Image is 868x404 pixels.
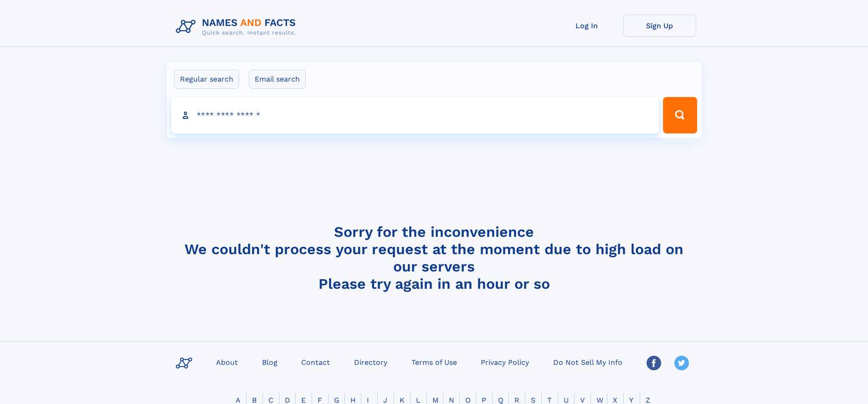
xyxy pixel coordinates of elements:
label: Regular search [174,70,239,89]
a: Contact [298,355,334,368]
button: Search Button [663,97,697,133]
a: Privacy Policy [477,355,533,368]
a: Sign Up [623,15,696,37]
h4: Sorry for the inconvenience We couldn't process your request at the moment due to high load on ou... [172,223,696,292]
a: About [212,355,241,368]
a: Blog [258,355,281,368]
img: Twitter [674,356,689,370]
input: search input [171,97,659,133]
label: Email search [249,70,306,89]
img: Logo Names and Facts [172,15,303,39]
img: Facebook [647,356,661,370]
a: Log In [550,15,623,37]
a: Terms of Use [408,355,461,368]
a: Do Not Sell My Info [550,355,626,368]
a: Directory [350,355,391,368]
